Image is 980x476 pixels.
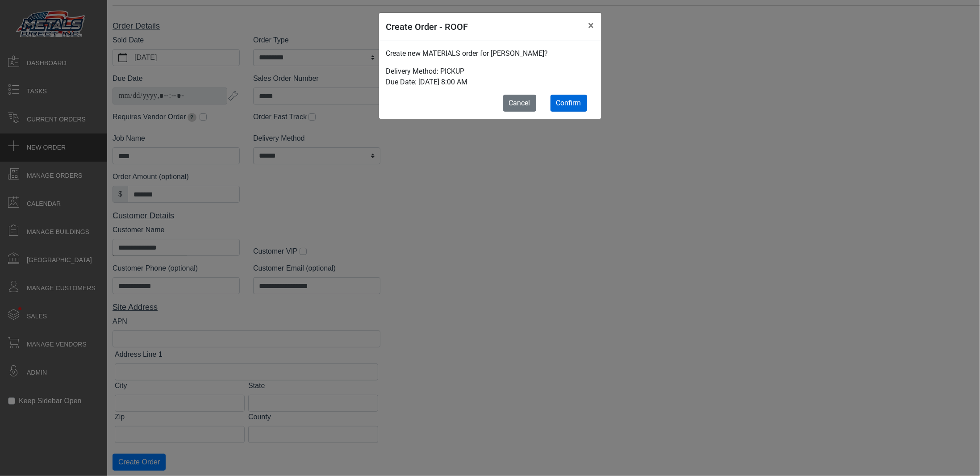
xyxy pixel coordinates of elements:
[581,13,601,38] button: Close
[386,20,468,33] h5: Create Order - ROOF
[550,95,587,112] button: Confirm
[386,48,594,59] p: Create new MATERIALS order for [PERSON_NAME]?
[386,66,594,88] p: Delivery Method: PICKUP Due Date: [DATE] 8:00 AM
[503,95,536,112] button: Cancel
[556,99,581,107] span: Confirm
